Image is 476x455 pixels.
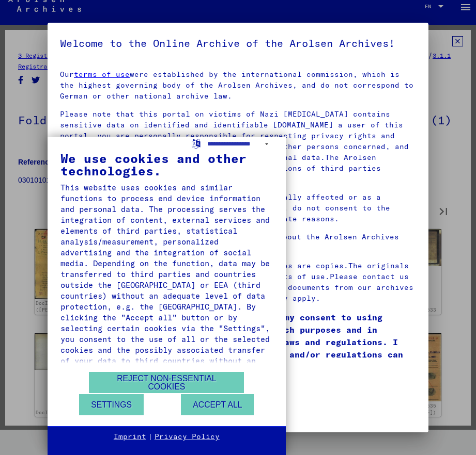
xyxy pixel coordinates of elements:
a: Imprint [114,432,146,442]
button: Reject non-essential cookies [89,372,244,393]
div: This website uses cookies and similar functions to process end device information and personal da... [60,182,273,377]
button: Settings [79,394,144,415]
button: Accept all [181,394,254,415]
div: We use cookies and other technologies. [60,152,273,177]
a: Privacy Policy [155,432,220,442]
